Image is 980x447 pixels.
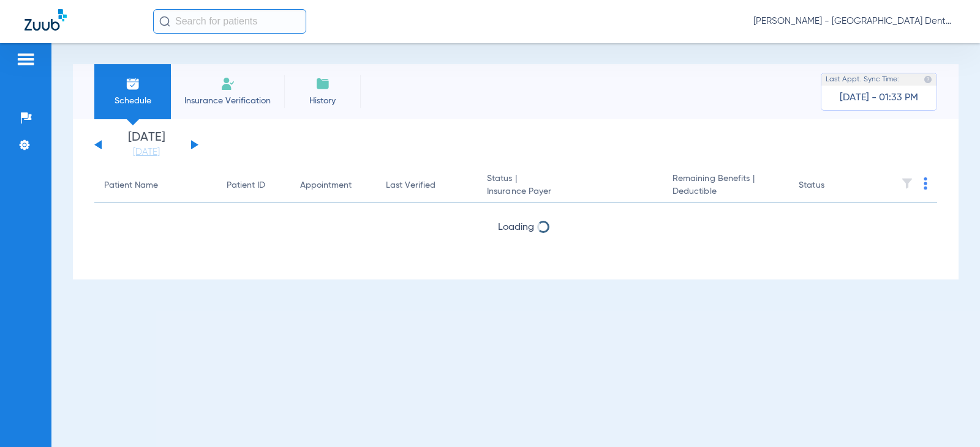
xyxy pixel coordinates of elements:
th: Status | [477,169,663,203]
div: Patient Name [104,179,207,192]
th: Status [789,169,872,203]
a: [DATE] [110,146,183,158]
span: [DATE] - 01:33 PM [840,92,918,104]
th: Remaining Benefits | [663,169,789,203]
span: Insurance Payer [487,185,653,198]
span: History [293,95,352,107]
input: Search for patients [153,9,306,34]
div: Patient Name [104,179,158,192]
img: Manual Insurance Verification [221,76,235,91]
span: Deductible [673,185,779,198]
img: last sync help info [924,75,932,84]
img: hamburger-icon [16,52,36,67]
img: filter.svg [901,177,913,190]
span: Insurance Verification [180,95,275,107]
img: History [315,76,330,91]
div: Patient ID [227,179,265,192]
span: [PERSON_NAME] - [GEOGRAPHIC_DATA] Dental Care [753,15,956,28]
span: Loading [498,223,534,232]
img: Zuub Logo [24,9,67,31]
div: Patient ID [227,179,281,192]
div: Appointment [300,179,352,192]
li: [DATE] [110,131,183,158]
div: Last Verified [386,179,467,192]
div: Appointment [300,179,366,192]
img: Search Icon [159,16,170,27]
img: group-dot-blue.svg [924,177,927,190]
img: Schedule [126,76,140,91]
div: Last Verified [386,179,435,192]
span: Last Appt. Sync Time: [826,73,899,86]
span: Schedule [104,95,162,107]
